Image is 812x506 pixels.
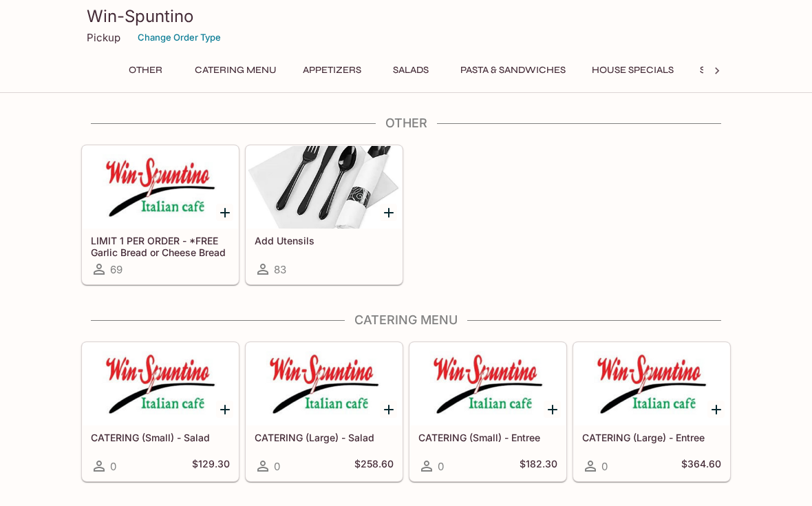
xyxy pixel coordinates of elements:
[274,460,280,473] span: 0
[380,61,442,80] button: Salads
[380,204,397,221] button: Add Add Utensils
[681,458,721,474] h5: $364.60
[707,401,725,418] button: Add CATERING (Large) - Entree
[110,460,116,473] span: 0
[453,61,573,80] button: Pasta & Sandwiches
[216,401,233,418] button: Add CATERING (Small) - Salad
[192,458,230,474] h5: $129.30
[582,432,721,443] h5: CATERING (Large) - Entree
[81,313,731,328] h4: Catering Menu
[91,235,230,257] h5: LIMIT 1 PER ORDER - *FREE Garlic Bread or Cheese Bread w/ Purchase of $50 or More!
[274,263,286,276] span: 83
[91,432,230,443] h5: CATERING (Small) - Salad
[574,343,729,425] div: CATERING (Large) - Entree
[131,27,227,48] button: Change Order Type
[87,6,725,27] h3: Win-Spuntino
[83,146,238,229] div: LIMIT 1 PER ORDER - *FREE Garlic Bread or Cheese Bread w/ Purchase of $50 or More!
[438,460,444,473] span: 0
[246,146,402,229] div: Add Utensils
[81,116,731,131] h4: Other
[82,342,239,481] a: CATERING (Small) - Salad0$129.30
[187,61,284,80] button: Catering Menu
[295,61,369,80] button: Appetizers
[418,432,557,443] h5: CATERING (Small) - Entree
[544,401,561,418] button: Add CATERING (Small) - Entree
[114,61,176,80] button: Other
[584,61,681,80] button: House Specials
[255,235,394,246] h5: Add Utensils
[82,145,239,284] a: LIMIT 1 PER ORDER - *FREE Garlic Bread or Cheese Bread w/ Purchase of $50 or More!69
[380,401,397,418] button: Add CATERING (Large) - Salad
[83,343,238,425] div: CATERING (Small) - Salad
[354,458,394,474] h5: $258.60
[246,343,402,425] div: CATERING (Large) - Salad
[216,204,233,221] button: Add LIMIT 1 PER ORDER - *FREE Garlic Bread or Cheese Bread w/ Purchase of $50 or More!
[410,343,566,425] div: CATERING (Small) - Entree
[87,31,120,44] p: Pickup
[520,458,557,474] h5: $182.30
[110,263,122,276] span: 69
[573,342,730,481] a: CATERING (Large) - Entree0$364.60
[255,432,394,443] h5: CATERING (Large) - Salad
[409,342,566,481] a: CATERING (Small) - Entree0$182.30
[246,342,403,481] a: CATERING (Large) - Salad0$258.60
[601,460,608,473] span: 0
[246,145,403,284] a: Add Utensils83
